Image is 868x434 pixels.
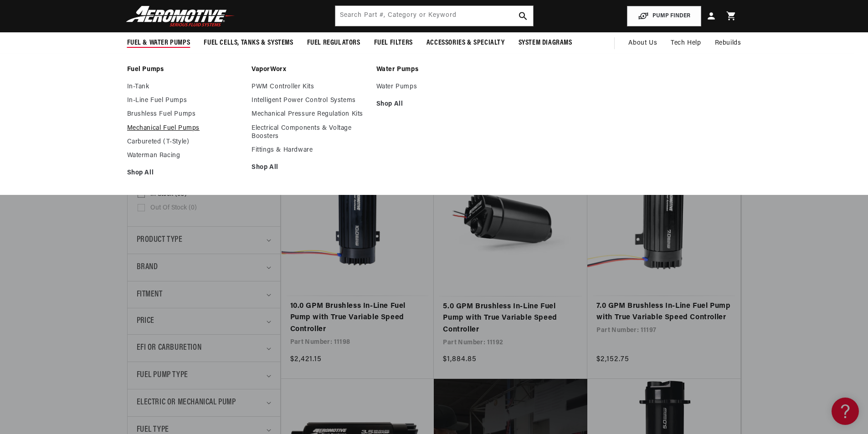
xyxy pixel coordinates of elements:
a: In-Tank [127,83,243,91]
a: Mechanical Pressure Regulation Kits [252,110,367,118]
span: Fuel & Water Pumps [127,38,190,48]
span: Tech Help [671,38,701,48]
summary: Price [137,308,271,334]
a: Mechanical Fuel Pumps [127,124,243,133]
span: Fuel Pump Type [137,369,188,382]
summary: Fuel & Water Pumps [120,32,197,54]
button: search button [513,6,533,26]
span: Accessories & Specialty [426,38,505,48]
a: Intelligent Power Control Systems [252,97,367,105]
img: Aeromotive [123,5,237,27]
input: Search by Part Number, Category or Keyword [335,6,533,26]
a: Water Pumps [376,83,492,91]
a: In-Line Fuel Pumps [127,97,243,105]
summary: Electric or Mechanical Pump (0 selected) [137,389,271,416]
summary: Accessories & Specialty [420,32,512,54]
a: About Us [621,32,664,54]
span: Brand [137,261,158,274]
span: Fitment [137,288,163,301]
span: Price [137,315,154,327]
a: 7.0 GPM Brushless In-Line Fuel Pump with True Variable Speed Controller [596,301,731,324]
a: 10.0 GPM Brushless In-Line Fuel Pump with True Variable Speed Controller [290,301,425,336]
span: Fuel Filters [374,38,413,48]
span: Fuel Regulators [307,38,360,48]
a: Fuel Pumps [127,66,243,74]
a: VaporWorx [252,66,367,74]
summary: Fuel Regulators [300,32,367,54]
span: About Us [628,40,657,46]
a: Waterman Racing [127,152,243,160]
summary: Fitment (0 selected) [137,281,271,308]
summary: Fuel Cells, Tanks & Systems [197,32,300,54]
span: System Diagrams [519,38,572,48]
a: Electrical Components & Voltage Boosters [252,124,367,141]
a: PWM Controller Kits [252,83,367,91]
span: EFI or Carburetion [137,342,202,355]
summary: Rebuilds [708,32,748,54]
span: Rebuilds [715,38,741,48]
a: Shop All [376,100,492,108]
button: PUMP FINDER [627,6,701,26]
summary: Brand (0 selected) [137,254,271,281]
span: Product type [137,234,183,247]
a: 5.0 GPM Brushless In-Line Fuel Pump with True Variable Speed Controller [443,301,578,336]
summary: System Diagrams [512,32,579,54]
a: Water Pumps [376,66,492,74]
a: Carbureted (T-Style) [127,138,243,146]
span: Out of stock (0) [150,204,197,212]
a: Shop All [252,163,367,172]
a: Fittings & Hardware [252,146,367,154]
summary: Product type (0 selected) [137,227,271,254]
span: Fuel Cells, Tanks & Systems [204,38,293,48]
summary: Fuel Pump Type (0 selected) [137,362,271,389]
a: Shop All [127,169,243,177]
span: Electric or Mechanical Pump [137,396,236,409]
summary: Tech Help [664,32,708,54]
summary: EFI or Carburetion (0 selected) [137,335,271,362]
a: Brushless Fuel Pumps [127,110,243,118]
summary: Fuel Filters [367,32,420,54]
